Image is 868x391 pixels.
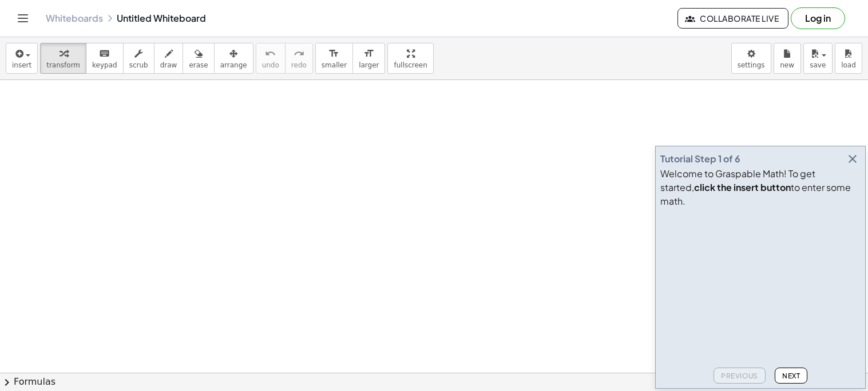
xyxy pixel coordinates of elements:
span: Next [782,372,800,380]
i: undo [265,47,276,61]
span: save [810,61,826,69]
i: keyboard [99,47,110,61]
span: redo [291,61,307,69]
span: larger [359,61,379,69]
button: format_sizelarger [352,43,385,74]
button: keyboardkeypad [86,43,124,74]
div: Welcome to Graspable Math! To get started, to enter some math. [660,167,861,208]
span: load [841,61,856,69]
button: scrub [123,43,154,74]
span: erase [189,61,208,69]
button: redoredo [285,43,313,74]
span: scrub [129,61,148,69]
button: undoundo [256,43,286,74]
button: Toggle navigation [14,9,32,27]
span: transform [46,61,80,69]
button: save [803,43,833,74]
button: insert [6,43,38,74]
span: keypad [92,61,117,69]
button: arrange [214,43,253,74]
span: Collaborate Live [687,13,779,23]
button: settings [731,43,771,74]
div: Tutorial Step 1 of 6 [660,152,740,166]
span: insert [12,61,31,69]
span: settings [738,61,765,69]
button: new [774,43,801,74]
button: Log in [791,7,845,29]
button: erase [183,43,214,74]
button: draw [154,43,184,74]
span: arrange [220,61,247,69]
button: transform [40,43,86,74]
button: format_sizesmaller [315,43,353,74]
button: load [835,43,862,74]
i: format_size [328,47,339,61]
i: format_size [363,47,374,61]
button: fullscreen [387,43,433,74]
button: Collaborate Live [677,8,788,29]
span: draw [160,61,177,69]
i: redo [294,47,304,61]
span: new [780,61,794,69]
span: undo [262,61,279,69]
span: smaller [322,61,347,69]
span: fullscreen [394,61,427,69]
button: Next [775,368,807,384]
b: click the insert button [694,181,791,193]
a: Whiteboards [46,13,103,24]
